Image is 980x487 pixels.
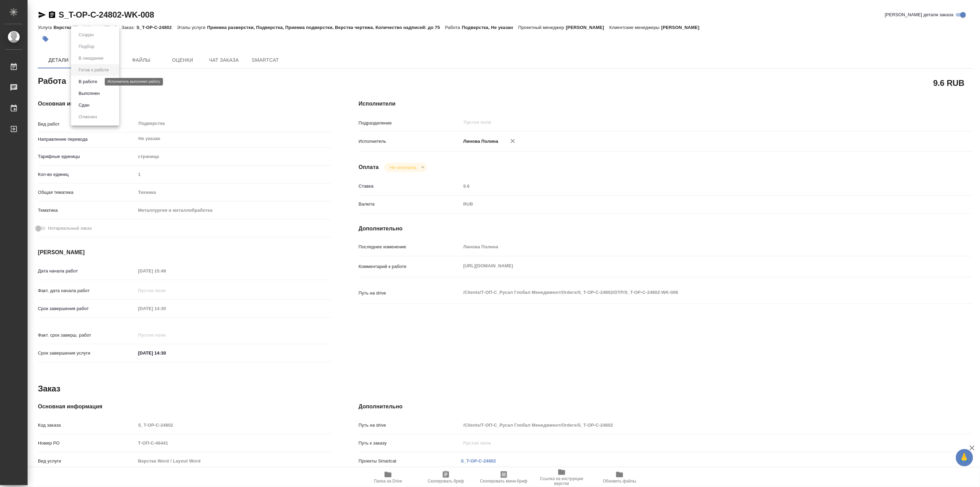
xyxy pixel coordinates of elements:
[76,66,111,74] button: Готов к работе
[76,31,96,39] button: Создан
[76,78,99,86] button: В работе
[76,54,105,62] button: В ожидании
[76,101,91,109] button: Сдан
[76,113,99,121] button: Отменен
[76,90,102,97] button: Выполнен
[76,43,96,50] button: Подбор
